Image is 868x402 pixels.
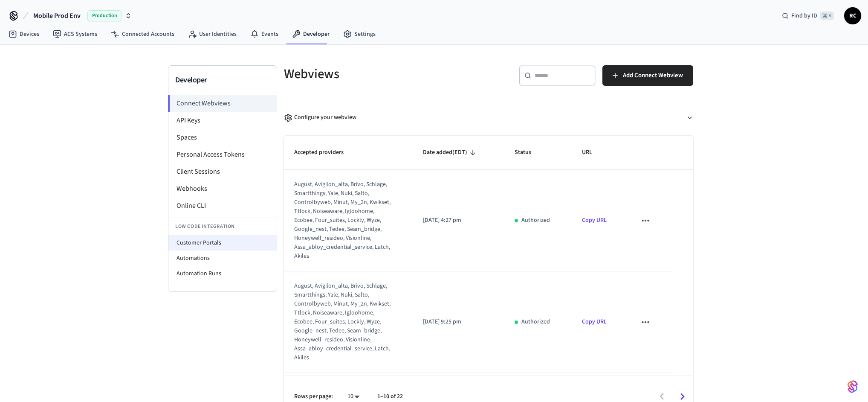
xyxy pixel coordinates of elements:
[294,392,333,401] p: Rows per page:
[175,74,270,86] h3: Developer
[521,318,550,326] p: Authorized
[844,7,861,24] button: RC
[33,11,81,21] span: Mobile Prod Env
[582,318,607,326] a: Copy URL
[168,218,277,235] li: Low Code Integration
[423,318,494,326] p: [DATE] 9:25 pm
[848,380,858,393] img: SeamLogoGradient.69752ec5.svg
[168,146,277,163] li: Personal Access Tokens
[168,235,277,251] li: Customer Portals
[284,65,483,83] h5: Webviews
[521,216,550,225] p: Authorized
[168,197,277,214] li: Online CLI
[87,10,122,21] span: Production
[775,8,841,23] div: Find by ID⌘ K
[845,8,860,23] span: RC
[582,146,603,159] span: URL
[294,146,355,159] span: Accepted providers
[294,282,392,362] div: august, avigilon_alta, brivo, schlage, smartthings, yale, nuki, salto, controlbyweb, minut, my_2n...
[168,129,277,146] li: Spaces
[582,216,607,224] a: Copy URL
[181,26,243,42] a: User Identities
[168,163,277,180] li: Client Sessions
[791,12,817,20] span: Find by ID
[104,26,181,42] a: Connected Accounts
[294,180,392,261] div: august, avigilon_alta, brivo, schlage, smartthings, yale, nuki, salto, controlbyweb, minut, my_2n...
[168,112,277,129] li: API Keys
[46,26,104,42] a: ACS Systems
[168,266,277,281] li: Automation Runs
[168,180,277,197] li: Webhooks
[168,95,277,112] li: Connect Webviews
[285,26,336,42] a: Developer
[243,26,285,42] a: Events
[336,26,382,42] a: Settings
[284,113,356,122] div: Configure your webview
[168,251,277,266] li: Automations
[423,146,478,159] span: Date added(EDT)
[602,65,693,86] button: Add Connect Webview
[2,26,46,42] a: Devices
[423,216,494,225] p: [DATE] 4:27 pm
[623,70,683,81] span: Add Connect Webview
[820,12,834,20] span: ⌘ K
[284,106,693,129] button: Configure your webview
[377,392,403,401] p: 1–10 of 22
[515,146,542,159] span: Status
